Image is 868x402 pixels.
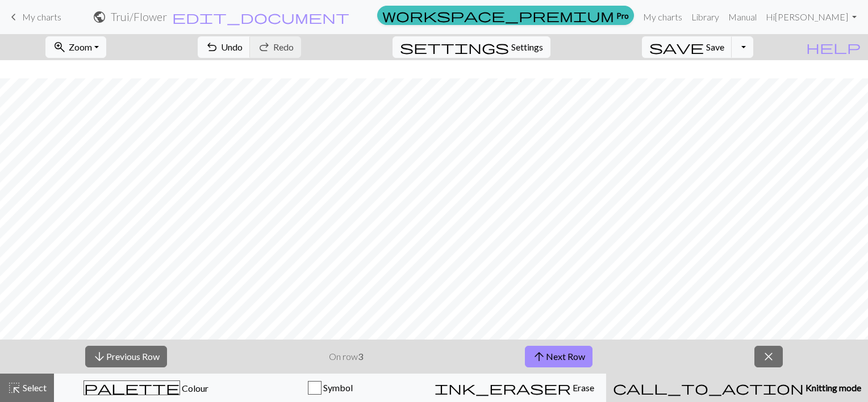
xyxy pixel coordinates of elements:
[532,349,546,365] span: arrow_upward
[382,7,614,23] span: workspace_premium
[93,349,106,365] span: arrow_downward
[7,380,21,396] span: highlight_alt
[687,6,724,28] a: Library
[69,41,92,52] span: Zoom
[525,346,592,367] button: Next Row
[571,382,594,393] span: Erase
[322,382,353,393] span: Symbol
[198,36,251,58] button: Undo
[400,39,509,55] span: settings
[85,346,167,367] button: Previous Row
[180,383,208,393] span: Colour
[172,9,349,25] span: edit_document
[21,382,47,393] span: Select
[238,374,422,402] button: Symbol
[511,40,543,54] span: Settings
[54,374,238,402] button: Colour
[724,6,761,28] a: Manual
[358,351,363,362] strong: 3
[606,374,868,402] button: Knitting mode
[613,380,804,396] span: call_to_action
[435,380,571,396] span: ink_eraser
[377,6,634,25] a: Pro
[400,40,509,54] i: Settings
[761,6,861,28] a: Hi[PERSON_NAME]
[806,39,861,55] span: help
[639,6,687,28] a: My charts
[93,9,106,25] span: public
[84,380,180,396] span: palette
[393,36,550,58] button: SettingsSettings
[22,11,61,22] span: My charts
[7,7,61,27] a: My charts
[422,374,606,402] button: Erase
[111,10,167,23] h2: Trui / Flower
[649,39,704,55] span: save
[642,36,732,58] button: Save
[53,39,66,55] span: zoom_in
[221,41,243,52] span: Undo
[45,36,106,58] button: Zoom
[205,39,219,55] span: undo
[7,9,20,25] span: keyboard_arrow_left
[762,349,775,365] span: close
[706,41,724,52] span: Save
[804,382,861,393] span: Knitting mode
[329,350,363,363] p: On row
